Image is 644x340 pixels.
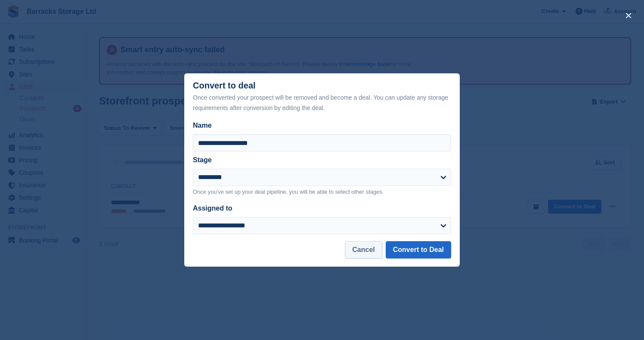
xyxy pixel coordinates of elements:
button: Convert to Deal [386,241,451,258]
button: close [622,9,635,22]
div: Once converted your prospect will be removed and become a deal. You can update any storage requir... [193,92,451,113]
div: Convert to deal [193,81,451,113]
label: Name [193,120,451,131]
label: Stage [193,156,212,164]
p: Once you've set up your deal pipeline, you will be able to select other stages. [193,188,451,196]
button: Cancel [345,241,382,258]
label: Assigned to [193,205,232,212]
